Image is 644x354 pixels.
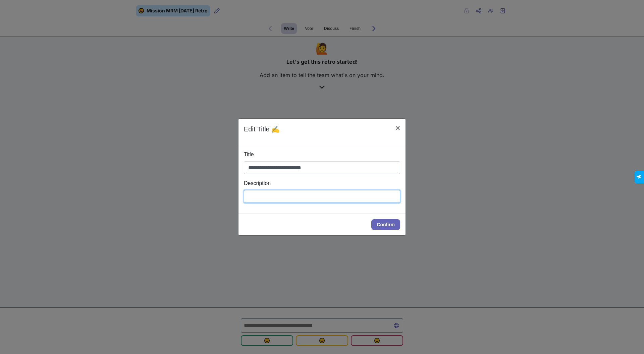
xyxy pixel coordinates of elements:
label: Description [244,179,271,187]
span: × [395,123,400,132]
label: Title [244,151,254,159]
span:  [5,2,8,6]
button: Close [390,119,406,137]
p: Edit Title ✍️ [244,124,280,134]
button: Confirm [371,219,400,230]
